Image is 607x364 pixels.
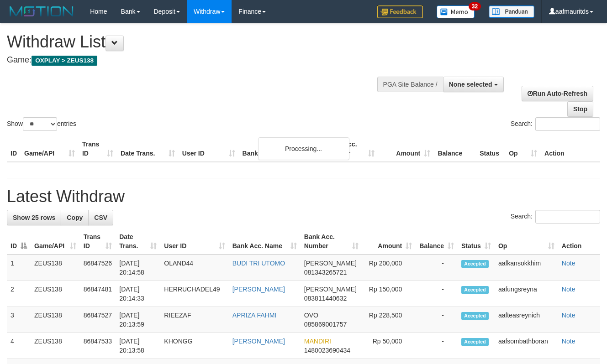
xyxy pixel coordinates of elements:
[80,229,116,255] th: Trans ID: activate to sort column ascending
[476,136,505,162] th: Status
[416,333,458,359] td: -
[7,5,76,18] img: MOTION_logo.png
[31,333,80,359] td: ZEUS138
[562,260,575,267] a: Note
[116,307,160,333] td: [DATE] 20:13:59
[416,281,458,307] td: -
[31,281,80,307] td: ZEUS138
[229,229,301,255] th: Bank Acc. Name: activate to sort column ascending
[461,338,489,346] span: Accepted
[437,5,475,18] img: Button%20Memo.svg
[79,136,117,162] th: Trans ID
[239,136,323,162] th: Bank Acc. Name
[434,136,476,162] th: Balance
[461,260,489,268] span: Accepted
[61,210,89,225] a: Copy
[80,281,116,307] td: 86847481
[304,312,318,319] span: OVO
[416,255,458,281] td: -
[558,229,600,255] th: Action
[562,312,575,319] a: Note
[322,136,378,162] th: Bank Acc. Number
[304,260,357,267] span: [PERSON_NAME]
[13,214,55,221] span: Show 25 rows
[495,307,558,333] td: aafteasreynich
[449,81,492,88] span: None selected
[7,229,31,255] th: ID: activate to sort column descending
[304,321,347,328] span: Copy 085869001757 to clipboard
[304,286,357,293] span: [PERSON_NAME]
[495,255,558,281] td: aafkansokkhim
[23,117,57,131] select: Showentries
[88,210,113,225] a: CSV
[7,333,31,359] td: 4
[94,214,107,221] span: CSV
[562,286,575,293] a: Note
[80,307,116,333] td: 86847527
[116,333,160,359] td: [DATE] 20:13:58
[7,307,31,333] td: 3
[416,307,458,333] td: -
[416,229,458,255] th: Balance: activate to sort column ascending
[160,307,228,333] td: RIEEZAF
[304,295,347,302] span: Copy 083811440632 to clipboard
[31,307,80,333] td: ZEUS138
[495,281,558,307] td: aafungsreyna
[232,312,276,319] a: APRIZA FAHMI
[7,117,76,131] label: Show entries
[232,286,285,293] a: [PERSON_NAME]
[301,229,362,255] th: Bank Acc. Number: activate to sort column ascending
[567,101,593,117] a: Stop
[362,281,416,307] td: Rp 150,000
[258,137,349,160] div: Processing...
[116,229,160,255] th: Date Trans.: activate to sort column ascending
[7,255,31,281] td: 1
[7,136,21,162] th: ID
[179,136,239,162] th: User ID
[116,281,160,307] td: [DATE] 20:14:33
[232,338,285,345] a: [PERSON_NAME]
[535,117,600,131] input: Search:
[495,229,558,255] th: Op: activate to sort column ascending
[469,2,481,10] span: 32
[7,187,600,206] h1: Latest Withdraw
[362,333,416,359] td: Rp 50,000
[304,347,350,354] span: Copy 1480023690434 to clipboard
[7,56,396,65] h4: Game:
[7,281,31,307] td: 2
[304,338,331,345] span: MANDIRI
[377,5,423,18] img: Feedback.jpg
[541,136,600,162] th: Action
[160,229,228,255] th: User ID: activate to sort column ascending
[160,333,228,359] td: KHONGG
[489,5,534,18] img: panduan.png
[31,255,80,281] td: ZEUS138
[117,136,179,162] th: Date Trans.
[522,86,593,101] a: Run Auto-Refresh
[160,281,228,307] td: HERRUCHADEL49
[7,33,396,51] h1: Withdraw List
[378,136,434,162] th: Amount
[80,255,116,281] td: 86847526
[21,136,79,162] th: Game/API
[304,269,347,276] span: Copy 081343265721 to clipboard
[67,214,83,221] span: Copy
[7,210,61,225] a: Show 25 rows
[505,136,541,162] th: Op
[511,117,600,131] label: Search:
[461,286,489,294] span: Accepted
[511,210,600,224] label: Search:
[461,312,489,320] span: Accepted
[160,255,228,281] td: OLAND44
[80,333,116,359] td: 86847533
[32,56,97,66] span: OXPLAY > ZEUS138
[31,229,80,255] th: Game/API: activate to sort column ascending
[362,255,416,281] td: Rp 200,000
[362,229,416,255] th: Amount: activate to sort column ascending
[116,255,160,281] td: [DATE] 20:14:58
[458,229,495,255] th: Status: activate to sort column ascending
[562,338,575,345] a: Note
[443,77,504,92] button: None selected
[362,307,416,333] td: Rp 228,500
[495,333,558,359] td: aafsombathboran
